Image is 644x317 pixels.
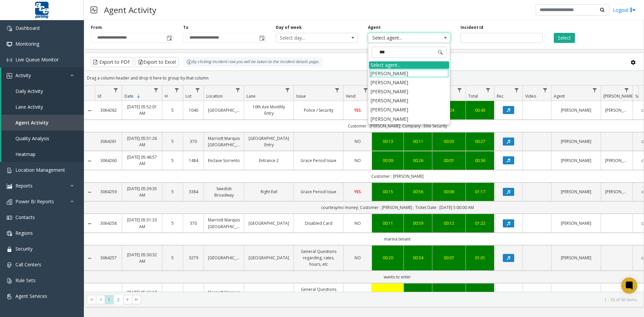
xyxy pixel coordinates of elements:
[408,255,428,261] div: 00:34
[368,24,381,31] label: Agent
[605,107,629,113] a: [PERSON_NAME]
[613,6,636,13] a: Logout
[208,135,240,148] a: Marriott Marquis [GEOGRAPHIC_DATA]
[15,119,49,126] span: Agent Activity
[15,214,35,220] span: Contacts
[91,24,102,31] label: From
[369,96,449,105] li: [PERSON_NAME]
[172,86,181,95] a: H Filter Menu
[248,104,289,116] a: 10th Ave Monthly Entry
[605,157,629,164] a: [PERSON_NAME]
[436,220,462,226] a: 00:12
[7,183,12,189] img: 'icon'
[470,138,490,145] a: 00:27
[436,189,462,195] a: 00:06
[208,217,240,229] a: Marriott Marquis [GEOGRAPHIC_DATA]
[134,297,139,302] span: Go to the last page
[15,167,65,173] span: Location Management
[7,57,12,63] img: 'icon'
[361,86,370,95] a: Vend Filter Menu
[470,107,490,113] div: 00:43
[166,255,179,261] a: 5
[187,157,200,164] a: 1484
[15,151,36,157] span: Heatmap
[7,215,12,220] img: 'icon'
[7,278,12,283] img: 'icon'
[347,138,368,145] a: NO
[555,107,597,113] a: [PERSON_NAME]
[15,198,54,205] span: Power BI Reports
[91,57,133,67] button: Export to PDF
[15,41,39,47] span: Monitoring
[455,86,464,95] a: Wrapup Filter Menu
[408,189,428,195] a: 00:56
[622,86,631,95] a: Parker Filter Menu
[283,86,292,95] a: Lane Filter Menu
[484,86,493,95] a: Total Filter Menu
[408,220,428,226] a: 00:59
[84,108,95,113] a: Collapse Details
[347,220,368,226] a: NO
[376,220,399,226] div: 00:11
[84,190,95,195] a: Collapse Details
[99,138,118,145] a: 3064261
[99,189,118,195] a: 3064259
[124,93,133,99] span: Date
[347,189,368,195] a: YES
[296,93,306,99] span: Issue
[376,157,399,164] a: 00:09
[541,86,550,95] a: Video Filter Menu
[208,157,240,164] a: Enclave Sorrento
[376,138,399,145] a: 00:13
[187,138,200,145] a: 370
[84,86,644,292] div: Data table
[135,57,179,67] button: Export to Excel
[247,93,256,99] span: Lane
[166,138,179,145] a: 5
[276,33,341,43] span: Select day...
[497,93,504,99] span: Rec.
[84,256,95,261] a: Collapse Details
[248,189,289,195] a: Right Exit
[605,189,629,195] a: [PERSON_NAME]
[99,220,118,226] a: 3064258
[185,93,192,99] span: Lot
[470,255,490,261] a: 01:01
[126,154,158,167] a: [DATE] 05:48:57 AM
[84,221,95,226] a: Collapse Details
[354,107,361,113] span: YES
[369,61,449,69] div: Select agent...
[347,255,368,261] a: NO
[123,295,132,304] span: Go to the next page
[355,255,361,261] span: NO
[436,138,462,145] a: 00:03
[1,115,84,130] a: Agent Activity
[436,255,462,261] div: 00:07
[15,277,36,283] span: Rule Sets
[347,157,368,164] a: NO
[333,86,342,95] a: Issue Filter Menu
[99,255,118,261] a: 3064257
[183,24,189,31] label: To
[7,42,12,47] img: 'icon'
[555,220,597,226] a: [PERSON_NAME]
[298,107,339,113] a: Police / Security
[98,93,101,99] span: Id
[369,114,449,123] li: [PERSON_NAME]
[111,86,120,95] a: Id Filter Menu
[166,189,179,195] a: 5
[248,135,289,148] a: [GEOGRAPHIC_DATA] Entry
[15,88,43,94] span: Daily Activity
[166,157,179,164] a: 5
[590,86,599,95] a: Agent Filter Menu
[187,189,200,195] a: 3384
[554,93,565,99] span: Agent
[346,93,356,99] span: Vend
[470,189,490,195] a: 01:17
